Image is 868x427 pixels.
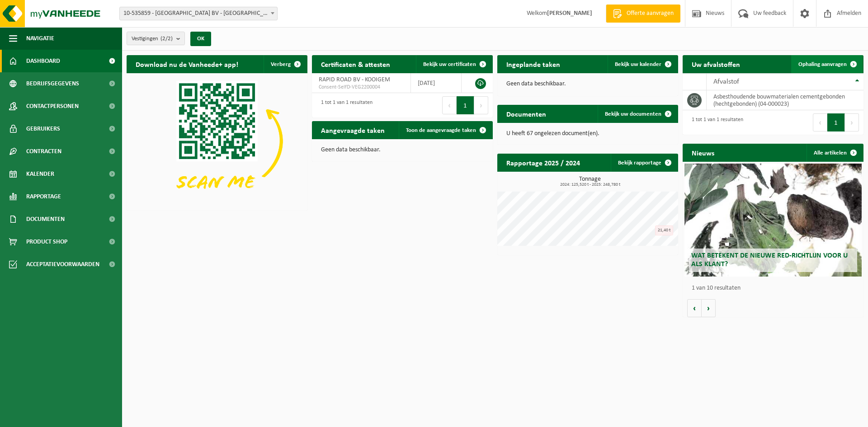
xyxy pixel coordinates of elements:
[127,73,307,209] img: Download de VHEPlus App
[605,111,661,117] span: Bekijk uw documenten
[26,163,54,185] span: Kalender
[474,96,488,114] button: Next
[26,230,67,253] span: Product Shop
[26,50,60,72] span: Dashboard
[127,55,247,73] h2: Download nu de Vanheede+ app!
[119,7,278,20] span: 10-535859 - RAPID ROAD BV - KOOIGEM
[791,55,863,73] a: Ophaling aanvragen
[502,176,678,187] h3: Tonnage
[691,252,848,268] span: Wat betekent de nieuwe RED-richtlijn voor u als klant?
[845,113,859,131] button: Next
[312,55,399,73] h2: Certificaten & attesten
[26,253,99,276] span: Acceptatievoorwaarden
[687,299,702,317] button: Vorige
[624,9,676,18] span: Offerte aanvragen
[120,7,277,20] span: 10-535859 - RAPID ROAD BV - KOOIGEM
[683,144,723,161] h2: Nieuws
[271,61,291,67] span: Verberg
[655,225,673,235] div: 21,40 t
[160,36,173,42] count: (2/2)
[506,81,669,87] p: Geen data beschikbaar.
[190,32,211,46] button: OK
[26,140,61,163] span: Contracten
[615,61,661,67] span: Bekijk uw kalender
[319,84,404,91] span: Consent-SelfD-VEG2200004
[132,32,173,46] span: Vestigingen
[547,10,592,17] strong: [PERSON_NAME]
[702,299,716,317] button: Volgende
[26,208,65,230] span: Documenten
[423,61,476,67] span: Bekijk uw certificaten
[26,185,61,208] span: Rapportage
[416,55,492,73] a: Bekijk uw certificaten
[506,131,669,137] p: U heeft 67 ongelezen document(en).
[442,96,457,114] button: Previous
[598,105,677,123] a: Bekijk uw documenten
[319,76,390,83] span: RAPID ROAD BV - KOOIGEM
[683,55,749,73] h2: Uw afvalstoffen
[707,90,863,110] td: asbesthoudende bouwmaterialen cementgebonden (hechtgebonden) (04-000023)
[807,144,863,162] a: Alle artikelen
[26,95,79,117] span: Contactpersonen
[608,55,677,73] a: Bekijk uw kalender
[687,113,743,132] div: 1 tot 1 van 1 resultaten
[692,285,859,291] p: 1 van 10 resultaten
[399,121,492,139] a: Toon de aangevraagde taken
[502,183,678,187] span: 2024: 125,520 t - 2025: 248,780 t
[316,95,373,115] div: 1 tot 1 van 1 resultaten
[713,78,739,85] span: Afvalstof
[611,154,677,172] a: Bekijk rapportage
[26,27,54,50] span: Navigatie
[26,72,79,95] span: Bedrijfsgegevens
[127,32,185,45] button: Vestigingen(2/2)
[497,105,555,122] h2: Documenten
[264,55,307,73] button: Verberg
[813,113,827,131] button: Previous
[684,164,862,277] a: Wat betekent de nieuwe RED-richtlijn voor u als klant?
[406,127,476,133] span: Toon de aangevraagde taken
[312,121,394,139] h2: Aangevraagde taken
[411,73,462,93] td: [DATE]
[321,147,484,153] p: Geen data beschikbaar.
[798,61,847,67] span: Ophaling aanvragen
[457,96,474,114] button: 1
[497,154,589,171] h2: Rapportage 2025 / 2024
[497,55,569,73] h2: Ingeplande taken
[827,113,845,131] button: 1
[26,117,60,140] span: Gebruikers
[606,5,680,23] a: Offerte aanvragen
